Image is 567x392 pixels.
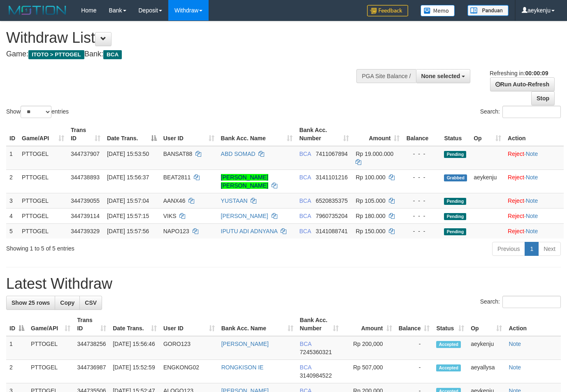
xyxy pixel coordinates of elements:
[480,106,561,118] label: Search:
[470,169,504,193] td: aeykenju
[504,208,564,223] td: ·
[406,173,437,181] div: - - -
[19,169,67,193] td: PTTOGEL
[395,313,433,336] th: Balance: activate to sort column ascending
[403,123,441,146] th: Balance
[74,336,109,360] td: 344738256
[221,228,277,234] a: IPUTU ADI ADNYANA
[300,364,311,371] span: BCA
[433,313,467,336] th: Status: activate to sort column ascending
[71,213,100,219] span: 344739114
[356,213,385,219] span: Rp 180.000
[6,146,19,170] td: 1
[6,313,28,336] th: ID: activate to sort column descending
[6,276,561,292] h1: Latest Withdraw
[28,313,74,336] th: Game/API: activate to sort column ascending
[21,106,51,118] select: Showentries
[103,50,122,59] span: BCA
[342,336,395,360] td: Rp 200,000
[508,174,524,181] a: Reject
[490,70,548,77] span: Refreshing in:
[395,336,433,360] td: -
[6,360,28,383] td: 2
[444,213,466,220] span: Pending
[406,212,437,220] div: - - -
[480,296,561,308] label: Search:
[316,151,348,157] span: Copy 7411067894 to clipboard
[28,336,74,360] td: PTTOGEL
[6,241,230,253] div: Showing 1 to 5 of 5 entries
[163,174,191,181] span: BEAT2811
[19,208,67,223] td: PTTOGEL
[509,364,521,371] a: Note
[19,146,67,170] td: PTTOGEL
[526,151,538,157] a: Note
[160,336,218,360] td: GORO123
[444,174,467,181] span: Grabbed
[6,296,55,310] a: Show 25 rows
[6,223,19,239] td: 5
[297,313,342,336] th: Bank Acc. Number: activate to sort column ascending
[444,198,466,205] span: Pending
[109,336,160,360] td: [DATE] 15:56:46
[444,228,466,235] span: Pending
[508,197,524,204] a: Reject
[221,151,256,157] a: ABD SOMAD
[299,151,311,157] span: BCA
[12,299,50,306] span: Show 25 rows
[300,341,311,347] span: BCA
[163,197,186,204] span: AANX46
[28,360,74,383] td: PTTOGEL
[504,169,564,193] td: ·
[504,123,564,146] th: Action
[19,123,67,146] th: Game/API: activate to sort column ascending
[60,299,74,306] span: Copy
[218,123,296,146] th: Bank Acc. Name: activate to sort column ascending
[107,151,149,157] span: [DATE] 15:53:50
[406,150,437,158] div: - - -
[467,336,505,360] td: aeykenju
[356,151,393,157] span: Rp 19.000.000
[300,372,332,379] span: Copy 3140984522 to clipboard
[356,228,385,234] span: Rp 150.000
[504,146,564,170] td: ·
[6,30,370,46] h1: Withdraw List
[85,299,97,306] span: CSV
[74,313,109,336] th: Trans ID: activate to sort column ascending
[163,213,177,219] span: VIKS
[74,360,109,383] td: 344736987
[299,197,311,204] span: BCA
[356,174,385,181] span: Rp 100.000
[467,313,505,336] th: Op: activate to sort column ascending
[109,313,160,336] th: Date Trans.: activate to sort column ascending
[352,123,403,146] th: Amount: activate to sort column ascending
[6,169,19,193] td: 2
[6,193,19,208] td: 3
[504,193,564,208] td: ·
[316,213,348,219] span: Copy 7960735204 to clipboard
[6,123,19,146] th: ID
[19,193,67,208] td: PTTOGEL
[79,296,102,310] a: CSV
[6,4,69,16] img: MOTION_logo.png
[163,228,189,234] span: NAPO123
[67,123,104,146] th: Trans ID: activate to sort column ascending
[6,106,69,118] label: Show entries
[356,69,416,83] div: PGA Site Balance /
[221,197,248,204] a: YUSTAAN
[531,91,555,105] a: Stop
[71,174,100,181] span: 344738893
[71,197,100,204] span: 344739055
[441,123,470,146] th: Status
[109,360,160,383] td: [DATE] 15:52:59
[470,123,504,146] th: Op: activate to sort column ascending
[508,213,524,219] a: Reject
[421,5,455,16] img: Button%20Memo.svg
[300,349,332,355] span: Copy 7245360321 to clipboard
[299,174,311,181] span: BCA
[163,151,193,157] span: BANSAT88
[299,228,311,234] span: BCA
[55,296,80,310] a: Copy
[296,123,352,146] th: Bank Acc. Number: activate to sort column ascending
[160,360,218,383] td: ENGKONG02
